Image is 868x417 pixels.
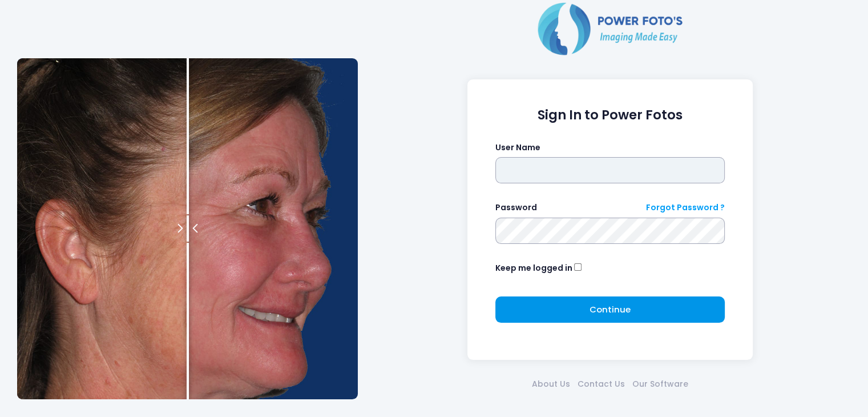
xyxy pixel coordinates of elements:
label: User Name [495,142,540,154]
span: Continue [590,303,631,315]
a: Contact Us [574,378,628,390]
label: Password [495,202,537,214]
a: Forgot Password ? [646,202,725,214]
a: About Us [528,378,574,390]
label: Keep me logged in [495,262,572,274]
button: Continue [495,296,725,323]
a: Our Software [628,378,692,390]
h1: Sign In to Power Fotos [495,107,725,123]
